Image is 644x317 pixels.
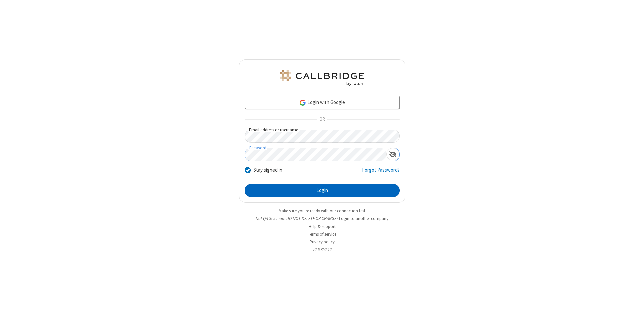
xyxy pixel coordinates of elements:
a: Make sure you're ready with our connection test [279,208,365,214]
input: Email address or username [245,130,400,143]
button: Login to another company [339,215,388,222]
a: Help & support [309,224,336,229]
a: Login with Google [245,96,400,109]
img: google-icon.png [299,99,306,106]
label: Stay signed in [253,166,282,174]
img: QA Selenium DO NOT DELETE OR CHANGE [278,70,366,86]
a: Forgot Password? [362,166,400,179]
div: Show password [386,148,399,160]
a: Privacy policy [310,239,335,245]
iframe: Chat [627,300,639,312]
input: Password [245,148,386,161]
button: Login [245,184,400,197]
span: OR [317,115,327,124]
li: Not QA Selenium DO NOT DELETE OR CHANGE? [239,215,405,222]
a: Terms of service [308,231,336,237]
li: v2.6.352.12 [239,246,405,253]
